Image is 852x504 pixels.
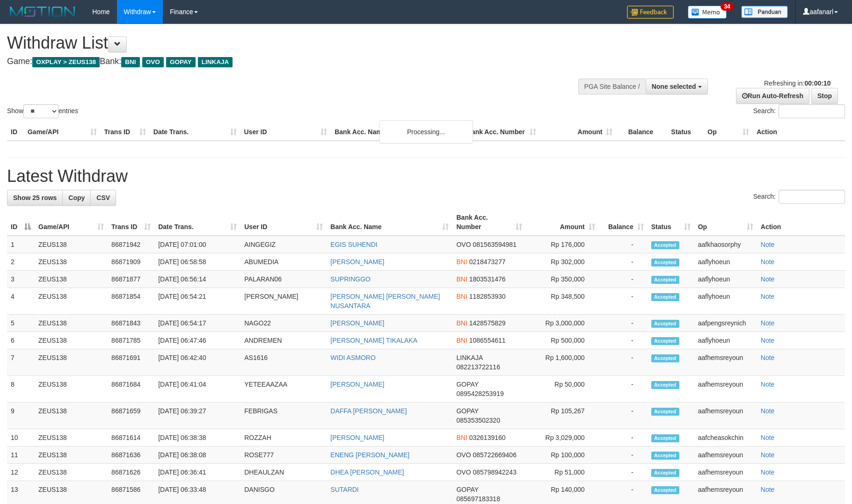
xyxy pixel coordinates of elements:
[108,332,154,349] td: 86871785
[456,495,500,503] span: Copy 085697183318 to clipboard
[540,123,617,141] th: Amount
[456,451,471,459] span: OVO
[469,319,506,327] span: Copy 1428575829 to clipboard
[108,429,154,446] td: 86871614
[108,288,154,315] td: 86871854
[330,381,384,388] a: [PERSON_NAME]
[473,241,517,248] span: Copy 081563594981 to clipboard
[456,381,478,388] span: GOPAY
[7,429,35,446] td: 10
[96,194,110,202] span: CSV
[779,190,845,204] input: Search:
[753,190,845,204] label: Search:
[526,376,599,403] td: Rp 50,000
[240,429,327,446] td: ROZZAH
[108,464,154,481] td: 86871626
[694,403,757,429] td: aafhemsreyoun
[108,376,154,403] td: 86871684
[101,123,150,141] th: Trans ID
[599,446,648,464] td: -
[651,434,679,442] span: Accepted
[526,209,599,236] th: Amount: activate to sort column ascending
[526,403,599,429] td: Rp 105,267
[108,315,154,332] td: 86871843
[651,337,679,345] span: Accepted
[35,332,108,349] td: ZEUS138
[154,271,240,288] td: [DATE] 06:56:14
[651,408,679,416] span: Accepted
[108,236,154,253] td: 86871942
[330,258,384,266] a: [PERSON_NAME]
[469,293,506,300] span: Copy 1182853930 to clipboard
[330,486,358,493] a: SUTARDI
[330,241,377,248] a: EGIS SUHENDI
[331,123,463,141] th: Bank Acc. Name
[599,288,648,315] td: -
[469,258,506,266] span: Copy 0218473277 to clipboard
[526,315,599,332] td: Rp 3,000,000
[526,332,599,349] td: Rp 500,000
[694,349,757,376] td: aafhemsreyoun
[651,354,679,362] span: Accepted
[599,464,648,481] td: -
[154,403,240,429] td: [DATE] 06:39:27
[456,417,500,424] span: Copy 085353502320 to clipboard
[90,190,116,206] a: CSV
[599,376,648,403] td: -
[694,271,757,288] td: aaflyhoeun
[456,241,471,248] span: OVO
[526,236,599,253] td: Rp 176,000
[154,464,240,481] td: [DATE] 06:36:41
[456,390,503,397] span: Copy 0895428253919 to clipboard
[804,79,830,87] strong: 00:00:10
[651,486,679,494] span: Accepted
[154,429,240,446] td: [DATE] 06:38:38
[694,429,757,446] td: aafcheasokchin
[35,446,108,464] td: ZEUS138
[526,271,599,288] td: Rp 350,000
[599,209,648,236] th: Balance: activate to sort column ascending
[7,349,35,376] td: 7
[736,88,809,104] a: Run Auto-Refresh
[764,79,830,87] span: Refreshing in:
[240,403,327,429] td: FEBRIGAS
[7,315,35,332] td: 5
[330,468,404,476] a: DHEA [PERSON_NAME]
[456,354,482,361] span: LINKAJA
[240,332,327,349] td: ANDREMEN
[526,349,599,376] td: Rp 1,600,000
[456,337,467,344] span: BNI
[599,253,648,271] td: -
[240,464,327,481] td: DHEAULZAN
[330,407,407,415] a: DAFFA [PERSON_NAME]
[811,88,838,104] a: Stop
[599,429,648,446] td: -
[651,320,679,328] span: Accepted
[599,403,648,429] td: -
[35,288,108,315] td: ZEUS138
[154,253,240,271] td: [DATE] 06:58:58
[7,34,559,52] h1: Withdraw List
[646,79,708,94] button: None selected
[154,349,240,376] td: [DATE] 06:42:40
[651,241,679,249] span: Accepted
[694,209,757,236] th: Op: activate to sort column ascending
[7,253,35,271] td: 2
[330,451,409,459] a: ENENG [PERSON_NAME]
[240,349,327,376] td: AS1616
[23,104,58,118] select: Showentries
[7,190,63,206] a: Show 25 rows
[761,241,775,248] a: Note
[456,293,467,300] span: BNI
[7,5,78,19] img: MOTION_logo.png
[753,104,845,118] label: Search:
[330,319,384,327] a: [PERSON_NAME]
[7,403,35,429] td: 9
[35,209,108,236] th: Game/API: activate to sort column ascending
[7,271,35,288] td: 3
[578,79,646,94] div: PGA Site Balance /
[526,446,599,464] td: Rp 100,000
[761,258,775,266] a: Note
[667,123,704,141] th: Status
[652,83,696,90] span: None selected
